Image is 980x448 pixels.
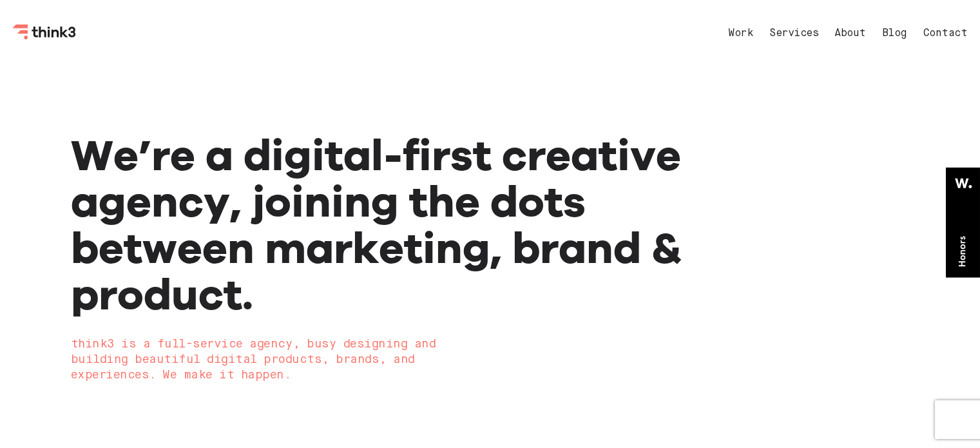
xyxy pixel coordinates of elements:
[728,28,753,39] a: Work
[71,178,742,224] div: agency, joining the dots
[923,28,968,39] a: Contact
[834,28,866,39] a: About
[71,224,742,271] div: between marketing, brand &
[882,28,907,39] a: Blog
[71,336,742,352] div: think3 is a full-service agency, busy designing and
[71,271,742,317] div: product.
[71,352,742,367] div: building beautiful digital products, brands, and
[71,367,742,383] div: experiences. We make it happen.
[769,28,818,39] a: Services
[13,30,77,42] a: Think3 Logo
[71,131,742,178] div: We’re a digital-first creative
